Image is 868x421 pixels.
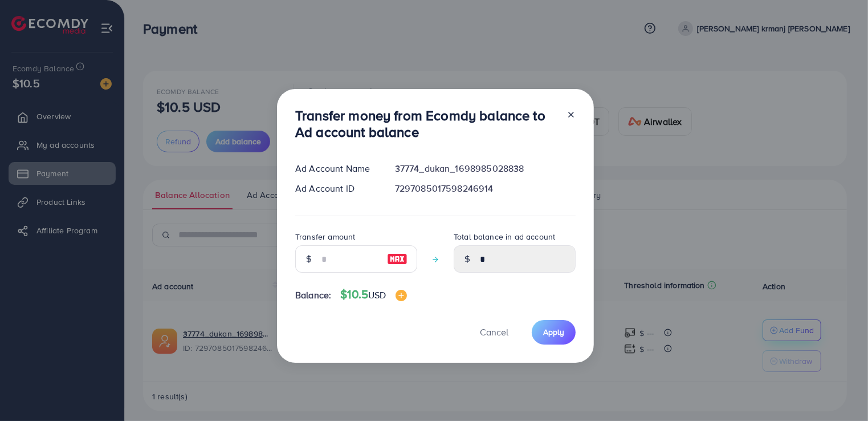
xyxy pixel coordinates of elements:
label: Transfer amount [295,231,355,242]
div: Ad Account ID [286,182,386,195]
span: Apply [543,326,564,338]
iframe: Chat [820,370,859,412]
div: 37774_dukan_1698985028838 [386,162,585,175]
span: USD [368,289,386,301]
h4: $10.5 [340,288,406,302]
label: Total balance in ad account [454,231,555,242]
img: image [396,290,407,301]
img: image [387,252,407,266]
div: Ad Account Name [286,162,386,175]
h3: Transfer money from Ecomdy balance to Ad account balance [295,107,557,140]
span: Balance: [295,289,331,302]
button: Apply [532,320,576,345]
span: Cancel [480,326,508,338]
button: Cancel [466,320,523,345]
div: 7297085017598246914 [386,182,585,195]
